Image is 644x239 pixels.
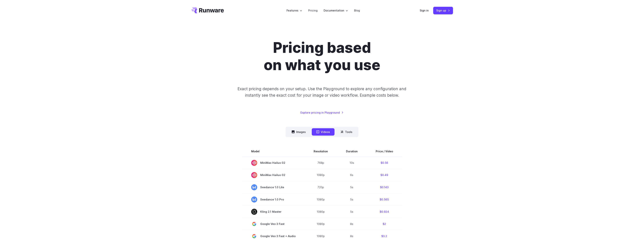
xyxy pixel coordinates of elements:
[337,193,367,206] td: 5s
[337,146,367,157] th: Duration
[367,206,402,218] td: $0.924
[251,221,296,227] span: Google Veo 3 Fast
[367,157,402,169] td: $0.56
[251,160,296,166] span: MiniMax Hailuo 02
[324,8,348,13] label: Documentation
[251,209,296,215] span: Kling 2.1 Master
[367,218,402,230] td: $2
[251,184,296,190] span: Seedance 1.0 Lite
[305,157,337,169] td: 768p
[305,181,337,193] td: 720p
[242,146,305,157] th: Model
[251,197,296,203] span: Seedance 1.0 Pro
[305,146,337,157] th: Resolution
[287,128,310,136] button: Images
[337,169,367,181] td: 6s
[367,193,402,206] td: $0.565
[433,7,453,14] a: Sign up
[305,169,337,181] td: 1080p
[191,7,224,13] a: Go to /
[305,218,337,230] td: 1080p
[337,218,367,230] td: 8s
[308,8,318,13] a: Pricing
[305,193,337,206] td: 1080p
[420,8,429,13] a: Sign in
[367,181,402,193] td: $0.143
[336,128,357,136] button: Tools
[251,172,296,178] span: MiniMax Hailuo 02
[337,181,367,193] td: 5s
[230,86,413,98] p: Exact pricing depends on your setup. Use the Playground to explore any configuration and instantl...
[367,146,402,157] th: Price / Video
[217,39,427,74] h1: Pricing based on what you use
[354,8,360,13] a: Blog
[300,110,344,115] a: Explore pricing in Playground
[337,157,367,169] td: 10s
[305,206,337,218] td: 1080p
[312,128,335,136] button: Videos
[287,8,302,13] label: Features
[367,169,402,181] td: $0.49
[337,206,367,218] td: 5s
